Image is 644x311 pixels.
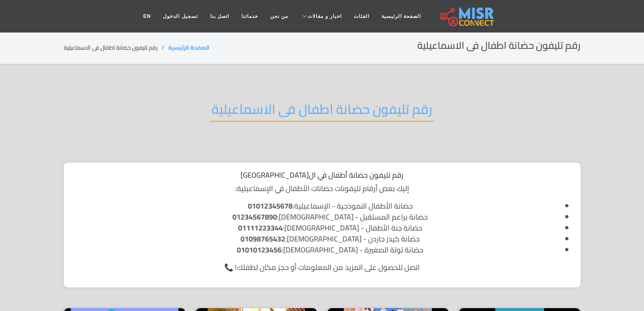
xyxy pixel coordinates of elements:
[294,9,348,24] a: اخبار و مقالات
[101,244,559,255] li: حضانة توتة الصغيرة - [DEMOGRAPHIC_DATA]:
[417,40,581,52] h2: رقم تليفون حضانة اطفال فى الاسماعيلية
[64,43,168,52] li: رقم تليفون حضانة اطفال فى الاسماعيلية
[72,262,572,273] p: اتصل للحصول على المزيد من المعلومات أو حجز مكان لطفلك! 📞
[308,13,342,20] span: اخبار و مقالات
[101,200,559,211] li: حضانة الأطفال النموذجية - الإسماعيلية:
[348,9,375,24] a: الفئات
[137,9,157,24] a: EN
[264,9,294,24] a: من نحن
[157,9,204,24] a: تسجيل الدخول
[210,101,434,122] h2: رقم تليفون حضانة اطفال فى الاسماعيلية
[440,6,494,26] img: main.misr_connect
[168,42,209,53] a: الصفحة الرئيسية
[241,232,285,246] strong: 01098765432
[238,221,283,235] strong: 01111223344
[72,171,572,180] h1: رقم تليفون حضانة أطفال في ال[GEOGRAPHIC_DATA]
[101,211,559,222] li: حضانة براعم المستقبل - [DEMOGRAPHIC_DATA]:
[204,9,235,24] a: اتصل بنا
[237,243,282,257] strong: 01010123456
[101,233,559,244] li: حضانة كيدز جاردن - [DEMOGRAPHIC_DATA]:
[248,199,293,213] strong: 01012345678
[232,210,277,224] strong: 01234567890
[235,9,264,24] a: خدماتنا
[72,183,572,194] p: إليك بعض أرقام تليفونات حضانات الأطفال في الإسماعيلية:
[375,9,427,24] a: الصفحة الرئيسية
[101,222,559,233] li: حضانة جنة الأطفال - [DEMOGRAPHIC_DATA]:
